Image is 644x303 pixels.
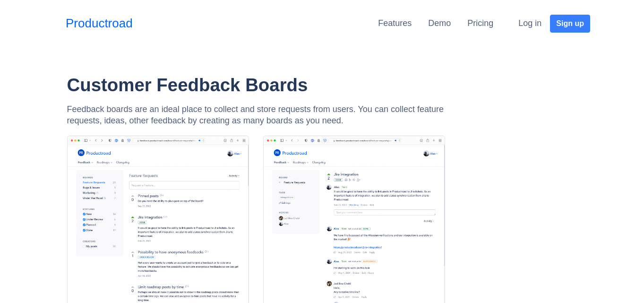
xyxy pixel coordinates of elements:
[428,18,451,28] a: Demo
[467,18,493,28] a: Pricing
[66,14,133,33] a: Productroad
[67,104,445,126] p: Feedback boards are an ideal place to collect and store requests from users. You can collect feat...
[550,15,590,33] button: Sign up
[378,18,412,28] a: Features
[67,74,445,96] h1: Customer Feedback Boards
[512,14,548,33] button: Log in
